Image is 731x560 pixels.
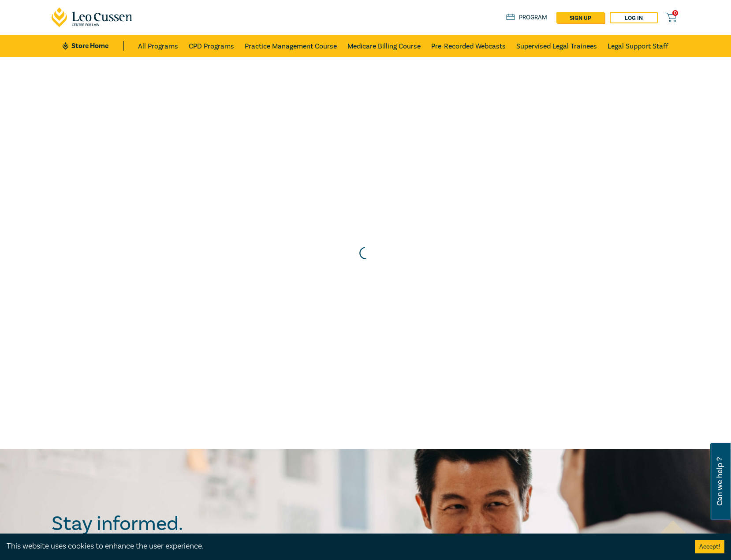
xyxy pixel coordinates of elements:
[245,35,337,57] a: Practice Management Course
[556,12,604,23] a: sign up
[608,35,668,57] a: Legal Support Staff
[189,35,234,57] a: CPD Programs
[52,512,260,535] h2: Stay informed.
[431,35,506,57] a: Pre-Recorded Webcasts
[516,35,597,57] a: Supervised Legal Trainees
[610,12,658,23] a: Log in
[506,13,547,22] a: Program
[695,540,724,553] button: Accept cookies
[138,35,178,57] a: All Programs
[716,448,724,515] span: Can we help ?
[63,41,124,51] a: Store Home
[672,10,678,16] span: 0
[347,35,421,57] a: Medicare Billing Course
[7,541,682,552] div: This website uses cookies to enhance the user experience.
